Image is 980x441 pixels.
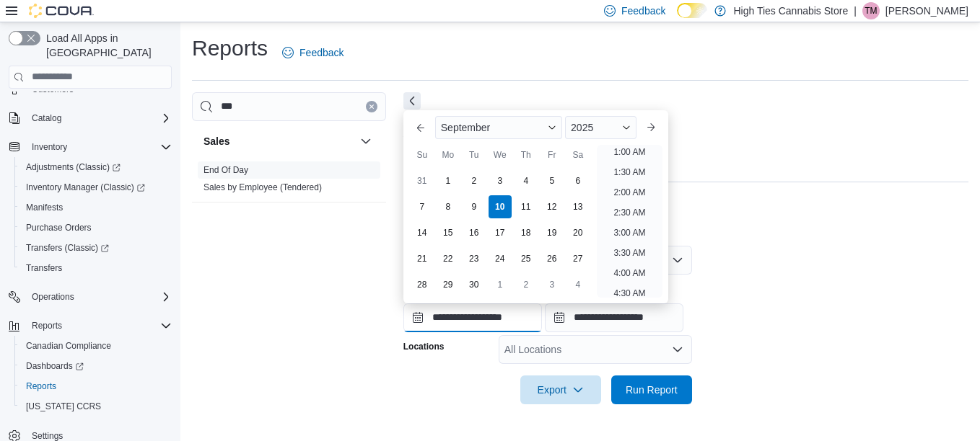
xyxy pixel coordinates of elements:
h3: Sales [204,134,230,148]
span: Dashboards [26,360,84,372]
a: Inventory Manager (Classic) [14,177,178,197]
li: 1:00 AM [608,143,651,161]
button: Sales [204,134,354,148]
li: 4:00 AM [608,264,651,282]
div: September, 2025 [409,168,591,298]
button: Inventory [26,138,73,156]
span: Reports [32,320,62,331]
span: Reports [26,380,56,392]
img: Cova [29,4,94,18]
div: Th [515,143,538,166]
button: Open list of options [672,344,683,355]
span: Transfers [20,259,172,277]
span: Sales by Employee (Tendered) [204,182,322,193]
div: day-14 [411,221,434,244]
li: 1:30 AM [608,164,651,181]
input: Press the down key to enter a popover containing a calendar. Press the escape key to close the po... [403,303,542,332]
button: [US_STATE] CCRS [14,396,178,416]
button: Operations [26,288,80,306]
span: Reports [20,378,172,395]
input: Dark Mode [677,3,707,18]
div: day-24 [489,247,512,270]
div: day-27 [566,247,590,270]
div: day-29 [437,273,460,296]
button: Catalog [26,110,67,127]
span: Operations [32,291,74,303]
span: Export [529,375,592,404]
div: Theresa Morgan [862,2,880,19]
li: 4:30 AM [608,285,651,302]
button: Export [520,375,601,404]
span: Manifests [26,202,63,213]
button: Clear input [366,101,377,112]
button: Next [403,92,421,110]
ul: Time [597,145,662,298]
a: Reports [20,378,62,395]
button: Operations [3,287,178,307]
div: day-21 [411,247,434,270]
div: day-18 [515,221,538,244]
div: day-15 [437,221,460,244]
span: Washington CCRS [20,398,172,415]
li: 3:30 AM [608,244,651,262]
div: We [489,143,512,166]
span: Adjustments (Classic) [26,161,121,173]
span: Canadian Compliance [20,337,172,355]
div: day-8 [437,195,460,218]
div: day-23 [463,247,486,270]
div: Sa [566,143,590,166]
div: Sales [192,161,386,202]
div: day-28 [411,273,434,296]
span: Inventory [32,141,67,153]
div: day-30 [463,273,486,296]
a: Transfers [20,259,68,277]
div: day-25 [515,247,538,270]
span: Canadian Compliance [26,340,111,352]
div: day-31 [411,169,434,192]
div: day-7 [411,195,434,218]
span: Reports [26,317,172,334]
a: Adjustments (Classic) [20,159,126,176]
button: Reports [26,317,68,334]
span: TM [865,2,877,19]
div: Button. Open the month selector. September is currently selected. [435,116,562,139]
h1: Reports [192,34,268,63]
span: Transfers [26,262,62,274]
button: Run Report [611,375,692,404]
a: Feedback [276,38,349,67]
div: day-9 [463,195,486,218]
div: day-13 [566,195,590,218]
div: day-22 [437,247,460,270]
button: Inventory [3,137,178,157]
span: Inventory [26,138,172,156]
button: Canadian Compliance [14,336,178,356]
li: 2:00 AM [608,184,651,201]
div: day-2 [515,273,538,296]
input: Press the down key to open a popover containing a calendar. [545,303,683,332]
div: day-4 [566,273,590,296]
span: Run Report [626,383,678,397]
a: Sales by Employee (Tendered) [204,182,322,192]
button: Manifests [14,197,178,218]
span: Transfers (Classic) [20,239,172,257]
div: day-20 [566,221,590,244]
a: [US_STATE] CCRS [20,398,107,415]
div: Tu [463,143,486,166]
span: September [441,122,490,133]
span: Inventory Manager (Classic) [20,179,172,196]
label: Locations [403,341,445,352]
a: Dashboards [14,356,178,376]
button: Purchase Orders [14,218,178,238]
div: day-10 [489,195,512,218]
a: Transfers (Classic) [14,238,178,258]
span: Transfers (Classic) [26,242,109,254]
p: [PERSON_NAME] [885,2,968,19]
button: Next month [639,116,662,139]
div: Button. Open the year selector. 2025 is currently selected. [565,116,636,139]
span: Catalog [26,110,172,127]
div: day-26 [541,247,564,270]
div: Fr [541,143,564,166]
a: Inventory Manager (Classic) [20,179,151,196]
div: day-5 [541,169,564,192]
